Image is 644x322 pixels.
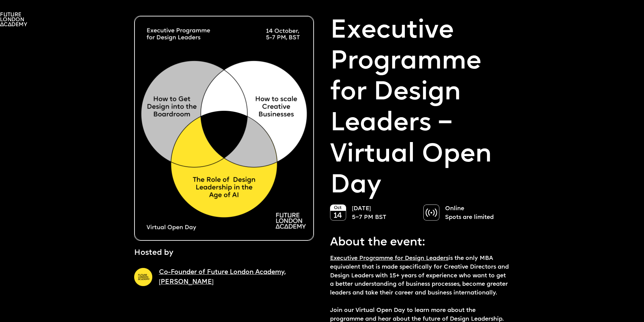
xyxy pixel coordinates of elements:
p: Online Spots are limited [445,204,510,222]
p: Hosted by [134,247,173,259]
p: About the event: [330,235,510,250]
p: Executive Programme for Design Leaders – Virtual Open Day [330,16,510,201]
a: Executive Programme for Design Leaders [330,256,448,261]
p: [DATE] 5–7 PM BST [352,204,417,222]
a: Co-Founder of Future London Academy, [PERSON_NAME] [159,269,285,285]
img: A yellow circle with Future London Academy logo [134,268,152,286]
